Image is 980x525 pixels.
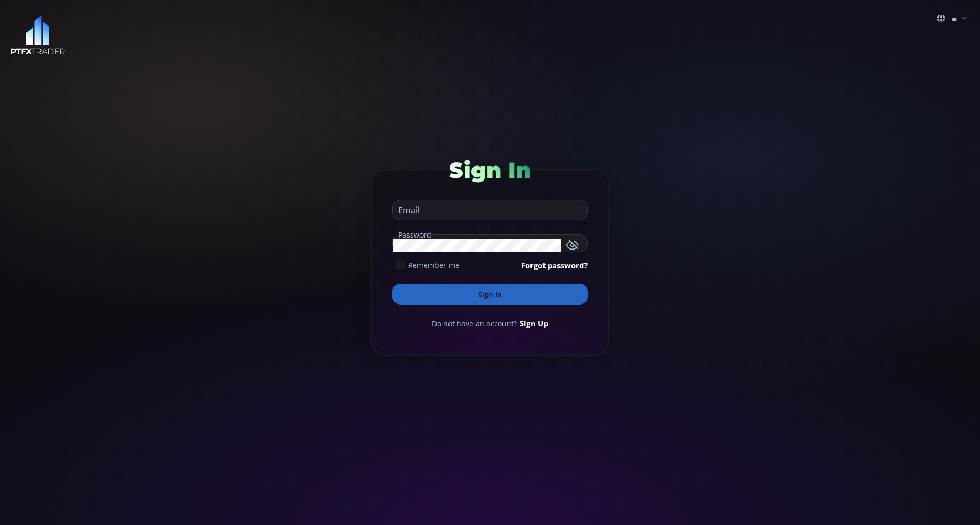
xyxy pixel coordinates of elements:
span: Sign In [449,157,531,184]
span: Remember me [408,259,459,270]
button: Sign In [392,284,588,305]
div: Do not have an account? [392,317,588,329]
a: Forgot password? [521,259,588,271]
img: LOGO [10,16,65,56]
a: Sign Up [520,317,548,329]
